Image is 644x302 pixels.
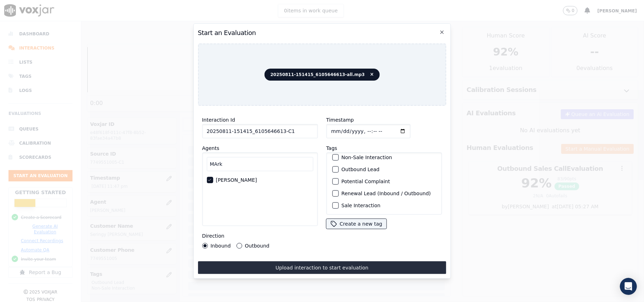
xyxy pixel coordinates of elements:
[341,179,390,184] label: Potential Complaint
[341,155,392,160] label: Non-Sale Interaction
[326,117,354,123] label: Timestamp
[210,243,231,248] label: Inbound
[216,178,257,182] label: [PERSON_NAME]
[198,261,446,274] button: Upload interaction to start evaluation
[326,219,386,229] button: Create a new tag
[620,278,637,295] div: Open Intercom Messenger
[202,145,219,151] label: Agents
[265,69,380,81] span: 20250811-151415_6105646613-all.mp3
[341,203,380,208] label: Sale Interaction
[198,28,446,38] h2: Start an Evaluation
[341,167,379,172] label: Outbound Lead
[202,233,224,239] label: Direction
[202,124,318,138] input: reference id, file name, etc
[207,157,313,171] input: Search Agents...
[245,243,269,248] label: Outbound
[326,145,337,151] label: Tags
[341,191,431,196] label: Renewal Lead (Inbound / Outbound)
[202,117,235,123] label: Interaction Id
